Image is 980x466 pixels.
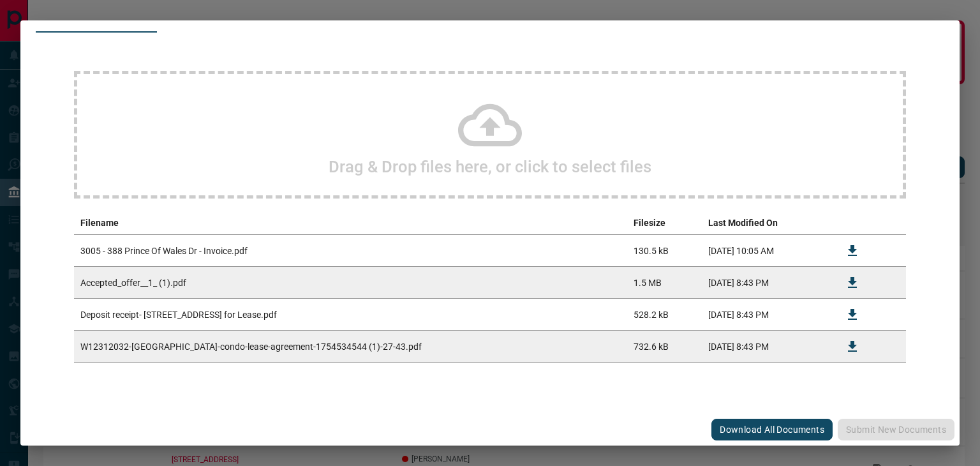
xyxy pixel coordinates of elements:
td: 3005 - 388 Prince Of Wales Dr - Invoice.pdf [74,235,627,267]
button: Download [837,331,868,362]
td: Accepted_offer__1_ (1).pdf [74,267,627,299]
td: 1.5 MB [627,267,702,299]
h2: Drag & Drop files here, or click to select files [329,157,651,176]
th: Last Modified On [702,211,831,235]
th: Filesize [627,211,702,235]
td: [DATE] 10:05 AM [702,235,831,267]
td: [DATE] 8:43 PM [702,299,831,331]
td: 528.2 kB [627,299,702,331]
th: delete file action column [874,211,906,235]
th: download action column [831,211,874,235]
button: Download [837,267,868,298]
button: Download [837,236,868,266]
td: [DATE] 8:43 PM [702,331,831,363]
td: 130.5 kB [627,235,702,267]
td: W12312032-[GEOGRAPHIC_DATA]-condo-lease-agreement-1754534544 (1)-27-43.pdf [74,331,627,363]
button: Download [837,299,868,330]
button: Download All Documents [711,419,833,440]
div: Drag & Drop files here, or click to select files [74,71,906,199]
td: 732.6 kB [627,331,702,363]
th: Filename [74,211,627,235]
td: Deposit receipt- [STREET_ADDRESS] for Lease.pdf [74,299,627,331]
td: [DATE] 8:43 PM [702,267,831,299]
